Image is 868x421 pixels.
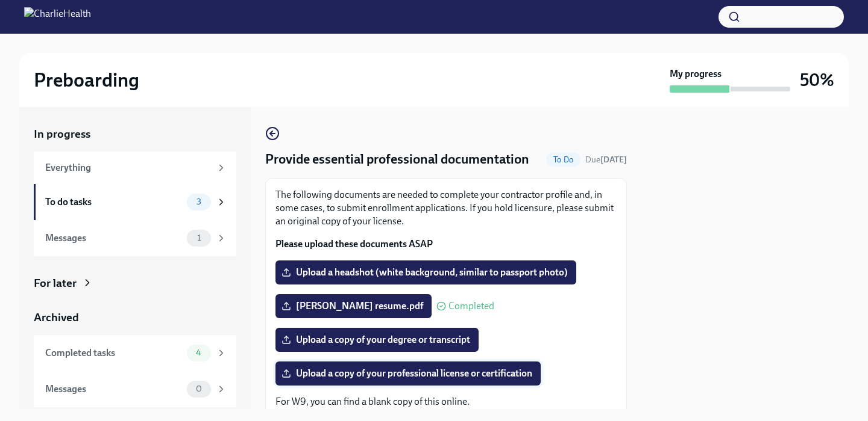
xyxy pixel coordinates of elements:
[189,197,209,206] span: 3
[600,155,627,165] strong: [DATE]
[190,233,208,242] span: 1
[45,346,182,360] div: Completed tasks
[284,334,470,346] span: Upload a copy of your degree or transcript
[670,67,722,81] strong: My progress
[34,371,236,407] a: Messages0
[34,68,139,92] h2: Preboarding
[284,266,568,278] span: Upload a headshot (white background, similar to passport photo)
[585,154,627,165] span: September 8th, 2025 06:00
[34,275,236,291] a: For later
[45,161,211,174] div: Everything
[45,232,182,245] div: Messages
[45,195,182,209] div: To do tasks
[34,220,236,256] a: Messages1
[284,300,423,312] span: [PERSON_NAME] resume.pdf
[275,238,433,250] strong: Please upload these documents ASAP
[45,383,182,396] div: Messages
[275,395,617,408] p: For W9, you can find a blank copy of this online.
[275,328,479,352] label: Upload a copy of your degree or transcript
[189,348,209,357] span: 4
[275,188,617,228] p: The following documents are needed to complete your contractor profile and, in some cases, to sub...
[189,384,209,393] span: 0
[34,152,236,184] a: Everything
[800,69,834,91] h3: 50%
[275,294,432,318] label: [PERSON_NAME] resume.pdf
[34,126,236,142] a: In progress
[24,7,91,26] img: CharlieHealth
[546,155,580,164] span: To Do
[448,301,494,311] span: Completed
[34,310,236,325] a: Archived
[34,275,77,291] div: For later
[34,184,236,220] a: To do tasks3
[34,335,236,371] a: Completed tasks4
[265,150,529,168] h4: Provide essential professional documentation
[275,260,576,284] label: Upload a headshot (white background, similar to passport photo)
[275,361,541,386] label: Upload a copy of your professional license or certification
[585,155,627,165] span: Due
[284,367,532,380] span: Upload a copy of your professional license or certification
